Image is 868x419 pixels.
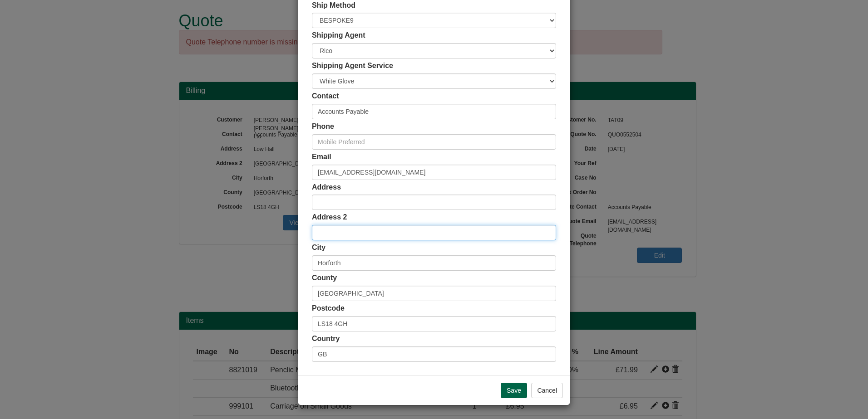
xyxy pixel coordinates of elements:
[312,134,556,150] input: Mobile Preferred
[312,303,345,314] label: Postcode
[312,0,355,11] label: Ship Method
[312,30,365,41] label: Shipping Agent
[312,122,334,132] label: Phone
[312,273,337,283] label: County
[312,212,347,223] label: Address 2
[531,383,563,398] button: Cancel
[501,383,527,398] input: Save
[312,152,331,162] label: Email
[312,91,339,102] label: Contact
[312,334,340,344] label: Country
[312,182,341,193] label: Address
[312,61,393,71] label: Shipping Agent Service
[312,243,325,253] label: City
